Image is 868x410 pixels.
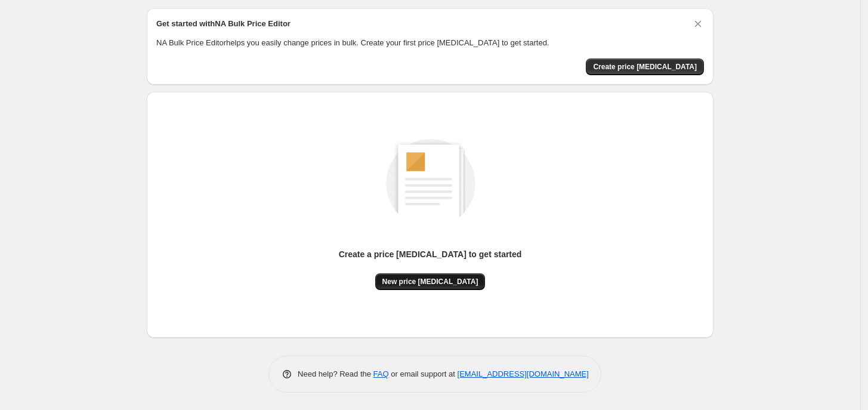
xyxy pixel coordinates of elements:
[692,18,704,30] button: Dismiss card
[298,369,373,378] span: Need help? Read the
[373,369,389,378] a: FAQ
[156,18,291,30] h2: Get started with NA Bulk Price Editor
[375,273,486,290] button: New price [MEDICAL_DATA]
[382,277,478,286] span: New price [MEDICAL_DATA]
[389,369,458,378] span: or email support at
[593,62,697,72] span: Create price [MEDICAL_DATA]
[156,37,704,49] p: NA Bulk Price Editor helps you easily change prices in bulk. Create your first price [MEDICAL_DAT...
[586,58,704,75] button: Create price change job
[339,248,522,260] p: Create a price [MEDICAL_DATA] to get started
[458,369,589,378] a: [EMAIL_ADDRESS][DOMAIN_NAME]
